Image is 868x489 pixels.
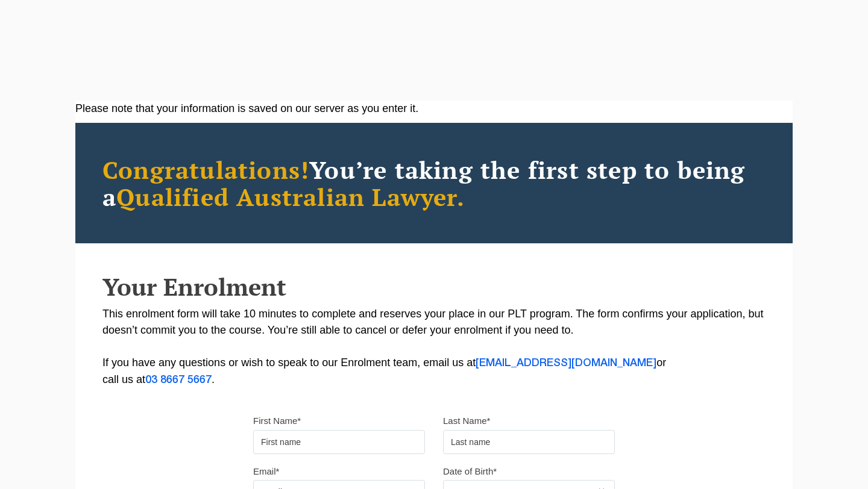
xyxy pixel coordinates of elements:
label: Email* [253,466,279,478]
label: First Name* [253,415,301,427]
h2: Your Enrolment [102,273,766,300]
label: Last Name* [443,415,490,427]
a: 03 8667 5667 [145,375,212,385]
span: Congratulations! [102,154,309,185]
input: First name [253,430,425,454]
div: Please note that your information is saved on our server as you enter it. [75,101,793,117]
h2: You’re taking the first step to being a [102,156,766,210]
p: This enrolment form will take 10 minutes to complete and reserves your place in our PLT program. ... [102,306,766,388]
a: [EMAIL_ADDRESS][DOMAIN_NAME] [476,358,656,368]
span: Qualified Australian Lawyer. [116,181,465,213]
label: Date of Birth* [443,466,497,478]
input: Last name [443,430,615,454]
